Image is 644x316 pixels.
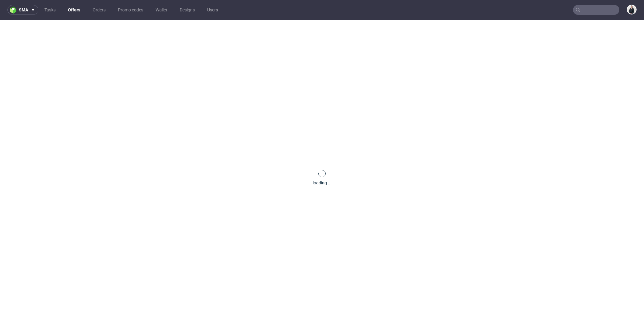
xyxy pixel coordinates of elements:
a: Designs [176,5,199,15]
button: sma [7,5,38,15]
div: loading ... [313,180,332,186]
span: sma [19,8,28,12]
a: Wallet [152,5,171,15]
img: Adrian Margula [627,5,636,14]
a: Tasks [41,5,59,15]
a: Users [203,5,222,15]
a: Offers [64,5,84,15]
a: Orders [89,5,109,15]
a: Promo codes [114,5,147,15]
img: logo [10,6,19,14]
